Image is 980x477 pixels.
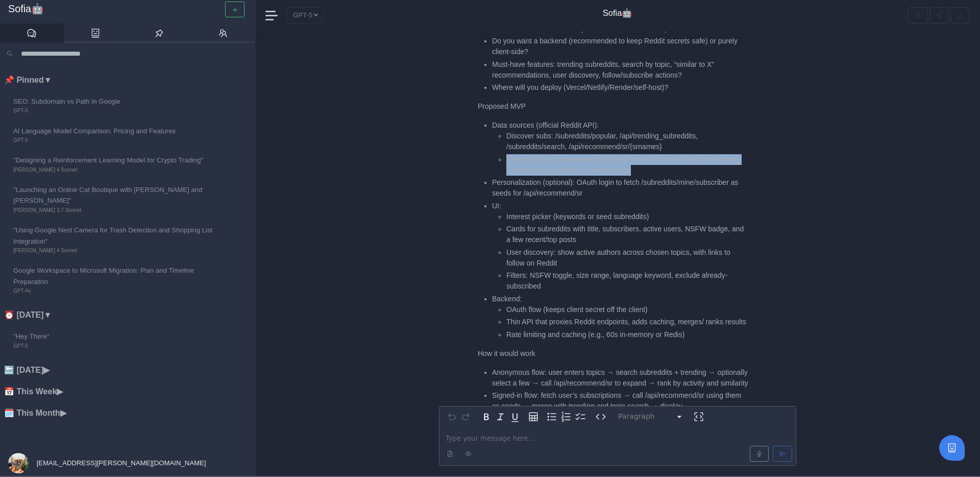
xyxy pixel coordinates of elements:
[545,410,559,424] button: Bulleted list
[478,348,748,359] p: How it would work
[494,410,508,424] button: Italic
[506,224,748,245] li: Cards for subreddits with title, subscribers, active users, NSFW badge, and a few recent/top posts
[13,107,218,115] span: GPT-5
[13,166,218,174] span: [PERSON_NAME] 4 Sonnet
[4,364,255,377] li: 🔙 [DATE] ▶
[35,459,206,467] span: [EMAIL_ADDRESS][PERSON_NAME][DOMAIN_NAME]
[614,410,688,424] button: Block type
[13,136,218,145] span: GPT-5
[13,206,218,214] span: [PERSON_NAME] 3.7 Sonnet
[492,177,748,199] li: Personalization (optional): OAuth login to fetch /subreddits/mine/subscriber as seeds for /api/re...
[13,126,218,136] span: AI Language Model Comparison: Pricing and Features
[13,342,218,350] span: GPT-5
[603,8,633,18] h4: Sofia🤖
[506,270,748,292] li: Filters: NSFW toggle, size range, language keyword, exclude already-subscribed
[506,131,748,152] li: Discover subs: /subreddits/popular, /api/trending_subreddits, /subreddits/search, /api/recommend/...
[492,201,748,292] li: UI:
[13,247,218,255] span: [PERSON_NAME] 4 Sonnet
[559,410,573,424] button: Numbered list
[13,331,218,342] span: "Hey There"
[17,46,249,61] input: Search conversations
[13,184,218,206] span: "Launching an Online Cat Boutique with [PERSON_NAME] and [PERSON_NAME]"
[506,329,748,340] li: Rate limiting and caching (e.g., 60s in-memory or Redis)
[492,294,748,340] li: Backend:
[4,385,255,398] li: 📅 This Week ▶
[545,410,587,424] div: toggle group
[13,225,218,247] span: "Using Google Nest Camera for Trash Detection and Shopping List Integration"
[13,155,218,165] span: "Designing a Reinforcement Learning Model for Crypto Trading"
[492,120,748,176] li: Data sources (official Reddit API):
[479,410,494,424] button: Bold
[594,410,608,424] button: Inline code format
[4,74,255,87] li: 📌 Pinned ▼
[492,36,748,57] li: Do you want a backend (recommended to keep Reddit secrets safe) or purely client-side?
[506,247,748,269] li: User discovery: show active authors across chosen topics, with links to follow on Reddit
[4,407,255,420] li: 🗓️ This Month ▶
[4,308,255,322] li: ⏰ [DATE] ▼
[492,82,748,93] li: Where will you deploy (Vercel/Netlify/Render/self-host)?
[506,317,748,327] li: Thin API that proxies Reddit endpoints, adds caching, merges/ ranks results
[13,265,218,287] span: Google Workspace to Microsoft Migration: Plan and Timeline Preparation
[492,59,748,81] li: Must-have features: trending subreddits, search by topic, “similar to X” recommendations, user di...
[506,304,748,315] li: OAuth flow (keeps client secret off the client)
[508,410,522,424] button: Underline
[492,390,748,412] li: Signed-in flow: fetch user’s subscriptions → call /api/recommend/sr using them as seeds → merge w...
[492,367,748,389] li: Anonymous flow: user enters topics → search subreddits + trending → optionally select a few → cal...
[13,96,218,107] span: SEO: Subdomain vs Path in Google
[13,287,218,295] span: GPT-4o
[478,101,748,112] p: Proposed MVP
[506,211,748,222] li: Interest picker (keywords or seed subreddits)
[506,154,748,176] li: Discover users: /users/search (by topic/name); optionally surface frequent authors from top posts...
[439,427,796,465] div: editable markdown
[573,410,587,424] button: Check list
[8,3,247,15] a: Sofia🤖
